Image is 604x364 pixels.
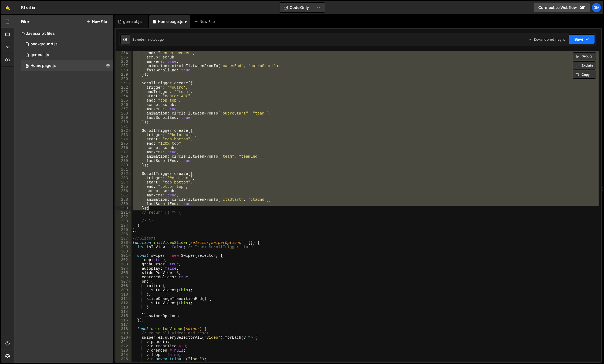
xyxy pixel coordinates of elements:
[116,55,131,60] div: 255
[194,19,217,24] div: New File
[116,357,131,361] div: 325
[116,193,131,197] div: 287
[116,249,131,254] div: 300
[116,68,131,72] div: 258
[116,172,131,176] div: 282
[116,81,131,85] div: 261
[116,241,131,245] div: 298
[116,297,131,301] div: 311
[116,327,131,331] div: 318
[592,3,601,12] a: Dm
[116,94,131,98] div: 264
[31,63,56,68] div: Home page.js
[116,189,131,193] div: 286
[534,3,590,12] a: Connect to Webflow
[116,288,131,292] div: 309
[116,77,131,81] div: 260
[116,236,131,241] div: 297
[116,348,131,353] div: 323
[116,111,131,116] div: 268
[31,42,58,47] div: background.js
[116,228,131,232] div: 295
[116,262,131,266] div: 303
[116,310,131,314] div: 314
[158,19,183,24] div: Home page.js
[116,72,131,77] div: 259
[116,206,131,210] div: 290
[25,64,29,68] span: 0
[21,4,35,11] div: Stratix
[116,335,131,340] div: 320
[116,163,131,167] div: 280
[116,141,131,146] div: 275
[116,197,131,202] div: 288
[116,284,131,288] div: 308
[116,167,131,172] div: 281
[132,37,164,42] div: Saved
[116,98,131,103] div: 265
[573,52,596,60] button: Debug
[569,34,595,44] button: Save
[116,258,131,262] div: 302
[116,137,131,141] div: 274
[116,301,131,305] div: 312
[21,39,113,50] div: 16575/45066.js
[573,71,596,79] button: Copy
[116,353,131,357] div: 324
[116,107,131,111] div: 267
[116,133,131,137] div: 273
[116,314,131,318] div: 315
[116,129,131,133] div: 272
[1,1,14,14] a: 🤙
[116,279,131,284] div: 307
[116,340,131,344] div: 321
[116,210,131,215] div: 291
[21,60,113,71] div: 16575/45977.js
[279,3,325,12] button: Code Only
[123,19,142,24] div: general.js
[116,85,131,90] div: 262
[573,61,596,70] button: Explain
[116,232,131,236] div: 296
[21,19,31,25] h2: Files
[87,19,107,24] button: New File
[116,60,131,64] div: 256
[116,275,131,279] div: 306
[116,254,131,258] div: 301
[116,266,131,271] div: 304
[116,120,131,124] div: 270
[116,215,131,219] div: 292
[116,180,131,185] div: 284
[31,53,49,57] div: general.js
[116,90,131,94] div: 263
[116,116,131,120] div: 269
[116,271,131,275] div: 305
[116,219,131,223] div: 293
[116,202,131,206] div: 289
[116,176,131,180] div: 283
[116,305,131,310] div: 313
[142,37,164,42] div: 4 minutes ago
[14,28,113,39] div: Javascript files
[116,223,131,228] div: 294
[116,154,131,159] div: 278
[116,146,131,150] div: 276
[116,150,131,154] div: 277
[116,124,131,129] div: 271
[116,185,131,189] div: 285
[116,318,131,323] div: 316
[116,51,131,55] div: 254
[116,159,131,163] div: 279
[116,331,131,335] div: 319
[116,103,131,107] div: 266
[116,292,131,297] div: 310
[116,344,131,348] div: 322
[116,323,131,327] div: 317
[116,245,131,249] div: 299
[116,64,131,68] div: 257
[21,50,113,60] div: 16575/45802.js
[529,37,565,42] div: Dev and prod in sync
